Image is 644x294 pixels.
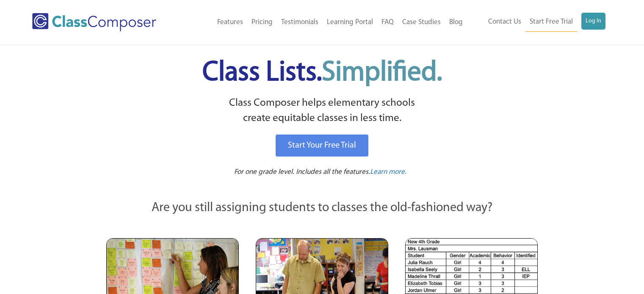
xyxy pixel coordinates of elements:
a: Learning Portal [323,13,377,32]
p: Class Composer helps elementary schools create equitable classes in less time. [105,96,539,126]
a: Learn more. [370,167,406,178]
a: FAQ [377,13,398,32]
span: Simplified. [322,59,442,87]
a: Testimonials [277,13,323,32]
a: Blog [445,13,467,32]
a: Start Your Free Trial [276,135,368,157]
img: Class Composer [32,13,156,31]
a: Start Free Trial [525,13,577,32]
p: Are you still assigning students to classes the old-fashioned way? [106,199,538,217]
a: Pricing [247,13,277,32]
a: Contact Us [484,13,525,31]
a: Features [213,13,247,32]
a: Case Studies [398,13,445,32]
span: Class Lists. [202,59,442,87]
a: Log In [581,13,605,30]
nav: Header Menu [467,13,605,32]
nav: Header Menu [183,13,467,32]
span: Learn more. [370,168,406,176]
span: For one grade level. Includes all the features. [234,168,370,176]
span: Start Your Free Trial [288,141,356,150]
